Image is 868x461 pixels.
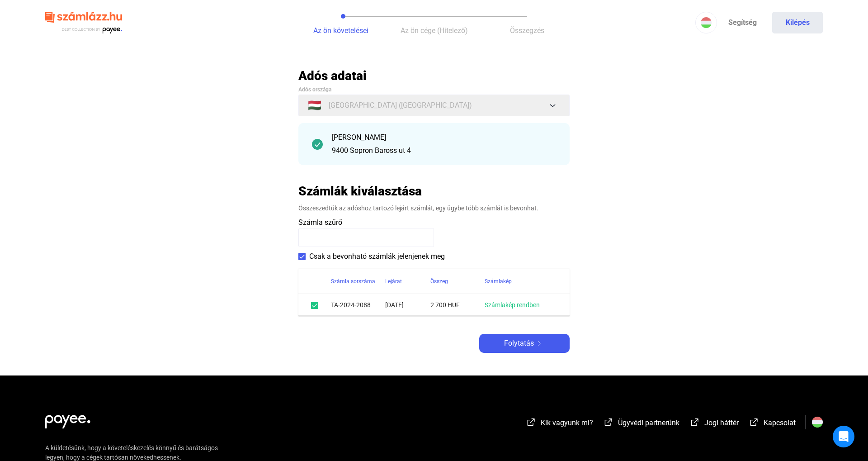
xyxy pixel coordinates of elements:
img: HU [701,17,712,28]
div: Számla sorszáma [331,276,375,287]
img: external-link-white [526,418,537,427]
img: HU.svg [812,417,823,428]
td: TA-2024-2088 [331,294,385,316]
img: external-link-white [603,418,614,427]
span: Kapcsolat [764,418,796,427]
div: Összeg [430,276,448,287]
div: [PERSON_NAME] [332,132,556,143]
img: szamlazzhu-logo [45,8,122,38]
span: Összegzés [510,26,544,35]
div: Open Intercom Messenger [833,426,854,447]
span: Ügyvédi partnerünk [618,418,679,427]
h2: Adós adatai [298,68,570,84]
a: Számlakép rendben [485,301,540,309]
a: Segítség [717,12,768,33]
span: Csak a bevonható számlák jelenjenek meg [309,251,445,262]
img: checkmark-darker-green-circle [312,139,323,150]
td: 2 700 HUF [430,294,485,316]
img: external-link-white [689,418,700,427]
img: arrow-right-white [534,341,545,346]
td: [DATE] [385,294,430,316]
span: Kik vagyunk mi? [541,418,593,427]
button: HU [695,12,717,33]
div: 9400 Sopron Baross ut 4 [332,145,556,156]
div: Lejárat [385,276,402,287]
img: external-link-white [749,418,759,427]
span: Számla szűrő [298,218,342,227]
span: [GEOGRAPHIC_DATA] ([GEOGRAPHIC_DATA]) [329,100,472,111]
img: white-payee-white-dot.svg [45,410,90,428]
div: Összeszedtük az adóshoz tartozó lejárt számlát, egy ügybe több számlát is bevonhat. [298,204,570,213]
span: Folytatás [504,338,534,349]
a: external-link-whiteJogi háttér [689,420,739,428]
h2: Számlák kiválasztása [298,183,422,199]
button: Kilépés [772,12,823,33]
div: Lejárat [385,276,430,287]
button: 🇭🇺[GEOGRAPHIC_DATA] ([GEOGRAPHIC_DATA]) [298,95,570,116]
span: Jogi háttér [704,418,739,427]
a: external-link-whiteÜgyvédi partnerünk [603,420,679,428]
span: Adós országa [298,86,331,93]
span: Az ön követelései [313,26,368,35]
span: Az ön cége (Hitelező) [401,26,468,35]
div: Számla sorszáma [331,276,385,287]
div: Számlakép [485,276,512,287]
div: Számlakép [485,276,559,287]
span: 🇭🇺 [308,100,321,111]
div: Összeg [430,276,485,287]
a: external-link-whiteKik vagyunk mi? [526,420,593,428]
a: external-link-whiteKapcsolat [749,420,796,428]
button: Folytatásarrow-right-white [479,334,570,353]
